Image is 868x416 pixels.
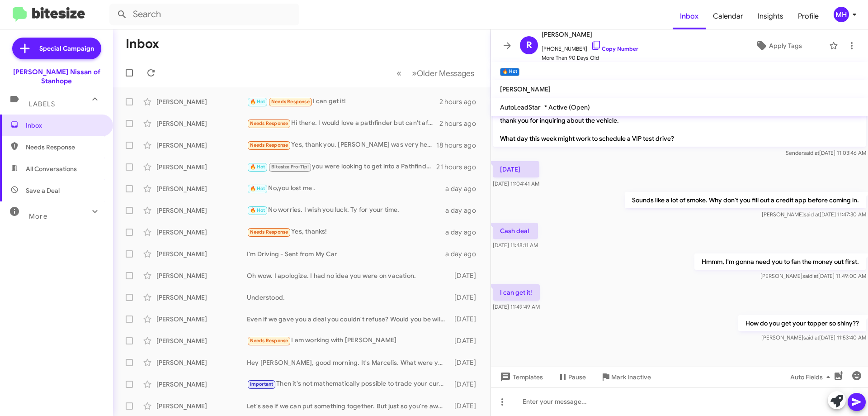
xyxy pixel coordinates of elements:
span: « [396,67,401,79]
button: MH [826,7,858,22]
div: [PERSON_NAME] [156,293,247,302]
div: Hi there. I would love a pathfinder but can't afford it based on figures [PERSON_NAME] provided. [247,118,439,129]
div: a day ago [445,184,483,193]
p: Hi [PERSON_NAME] this is [PERSON_NAME] at [PERSON_NAME] Nissan of Stanhope. I just wanted to foll... [493,103,866,147]
button: Apply Tags [732,38,825,54]
span: Apply Tags [769,38,802,54]
button: Previous [391,64,407,82]
span: Older Messages [417,68,474,78]
span: Mark Inactive [611,369,651,385]
span: Important [250,381,274,387]
span: [DATE] 11:48:11 AM [493,242,538,249]
div: [DATE] [450,271,483,280]
span: Pause [568,369,586,385]
p: [DATE] [493,161,539,177]
span: said at [803,334,819,341]
div: [PERSON_NAME] [156,249,247,258]
div: No,you lost me . [247,183,445,194]
span: [PERSON_NAME] [542,29,638,40]
span: Sender [DATE] 11:03:46 AM [786,149,866,156]
span: Bitesize Pro-Tip! [271,164,309,170]
a: Copy Number [591,45,638,52]
div: [PERSON_NAME] [156,380,247,389]
h1: Inbox [126,37,159,51]
span: » [412,67,417,79]
button: Mark Inactive [593,369,658,385]
p: Sounds like a lot of smoke. Why don't you fill out a credit app before coming in. [625,192,866,208]
div: [PERSON_NAME] [156,271,247,280]
input: Search [109,4,299,25]
div: [PERSON_NAME] [156,184,247,193]
div: 18 hours ago [436,141,483,150]
span: [PERSON_NAME] [DATE] 11:47:30 AM [762,211,866,218]
span: Templates [498,369,543,385]
div: [PERSON_NAME] [156,336,247,345]
span: Special Campaign [39,44,94,53]
a: Inbox [673,3,706,29]
span: Needs Response [250,142,288,148]
span: 🔥 Hot [250,207,265,213]
div: [DATE] [450,358,483,367]
div: 2 hours ago [439,97,483,106]
a: Insights [750,3,791,29]
p: I can get it! [493,284,540,301]
button: Templates [491,369,550,385]
a: Special Campaign [12,38,101,59]
span: Needs Response [250,338,288,344]
div: a day ago [445,228,483,237]
div: [PERSON_NAME] [156,358,247,367]
div: [PERSON_NAME] [156,97,247,106]
div: Oh wow. I apologize. I had no idea you were on vacation. [247,271,450,280]
div: [DATE] [450,402,483,411]
div: [PERSON_NAME] [156,228,247,237]
span: Auto Fields [790,369,834,385]
div: [DATE] [450,315,483,324]
a: Profile [791,3,826,29]
span: Needs Response [250,229,288,235]
span: Save a Deal [26,186,60,195]
button: Next [406,64,480,82]
span: 🔥 Hot [250,164,265,170]
span: Needs Response [271,99,310,105]
span: * Active (Open) [544,103,590,111]
span: said at [803,149,819,156]
div: Yes, thank you. [PERSON_NAME] was very helpful [247,140,436,150]
div: Hey [PERSON_NAME], good morning. It's Marcelis. What were your thoughts on the Pathfinder numbers... [247,358,450,367]
span: Needs Response [250,120,288,126]
p: Hmmm, I'm gonna need you to fan the money out first. [694,253,866,270]
span: [PERSON_NAME] [DATE] 11:53:40 AM [761,334,866,341]
div: [PERSON_NAME] [156,206,247,215]
span: 🔥 Hot [250,186,265,191]
div: a day ago [445,206,483,215]
div: [PERSON_NAME] [156,141,247,150]
small: 🔥 Hot [500,68,519,76]
div: [PERSON_NAME] [156,402,247,411]
div: 21 hours ago [436,163,483,172]
div: Yes, thanks! [247,227,445,237]
div: 2 hours ago [439,119,483,128]
div: [PERSON_NAME] [156,315,247,324]
div: MH [834,7,849,22]
div: Understood. [247,293,450,302]
span: [DATE] 11:04:41 AM [493,180,539,187]
span: All Conversations [26,164,77,173]
span: Labels [29,100,55,108]
span: Needs Response [26,143,103,152]
span: R [526,38,532,53]
nav: Page navigation example [392,64,480,82]
div: Let's see if we can put something together. But just so you're aware, the new payment on the 2025... [247,402,450,411]
span: Inbox [26,121,103,130]
div: [DATE] [450,293,483,302]
div: [PERSON_NAME] [156,163,247,172]
div: I can get it! [247,96,439,107]
div: I'm Driving - Sent from My Car [247,249,445,258]
div: you were looking to get into a Pathfinder [PERSON_NAME]? [247,162,436,172]
span: said at [802,273,818,279]
a: Calendar [706,3,750,29]
div: I am working with [PERSON_NAME] [247,335,450,346]
p: Cash deal [493,223,538,239]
